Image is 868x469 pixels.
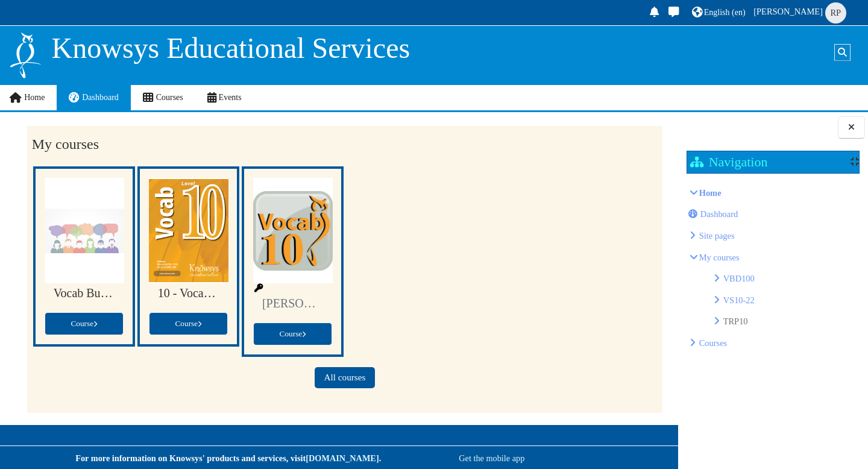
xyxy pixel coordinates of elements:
a: Vocab Builder Discussion Forum [54,286,115,300]
a: Courses [131,85,195,110]
i: Self enrolment [253,284,264,292]
a: [PERSON_NAME] - Level 10 Online Vocab [262,297,323,310]
span: Course [280,329,306,338]
a: Get the mobile app [459,453,524,463]
a: Course [149,312,228,335]
a: Course [253,323,332,345]
i: Toggle messaging drawer [667,7,681,17]
a: 10 - Vocab Standard [158,286,219,300]
strong: For more information on Knowsys' products and services, visit . [75,453,381,463]
img: Logo [8,31,42,80]
span: Course [175,319,201,328]
a: TRP10 [723,316,748,326]
a: English ‎(en)‎ [690,4,747,22]
li: Home [690,184,857,351]
div: Show / hide the block [851,157,859,166]
li: My courses [690,249,857,330]
span: Course [71,319,97,328]
a: Home [699,188,722,198]
li: TRP10 [714,313,857,330]
h2: Navigation [690,154,768,169]
li: VS10-22 [714,292,857,309]
a: [DOMAIN_NAME] [306,453,379,463]
li: Knowsys Educational Services LLC [690,227,857,244]
a: VS10-22 [723,295,755,305]
span: Dashboard [82,93,119,102]
a: User menu [752,1,850,24]
a: Toggle messaging drawer There are 0 unread conversations [665,4,684,22]
p: Knowsys Educational Services [52,31,410,66]
li: Dashboard [690,206,857,222]
a: Events [195,85,254,110]
nav: Site links [8,85,253,110]
a: All courses [315,367,374,388]
span: Dashboard [700,209,738,219]
span: Home [24,93,45,102]
a: Course [45,312,124,335]
a: Dashboard [57,85,130,110]
span: Robin Parrish [825,2,846,24]
a: Courses [699,338,728,348]
li: Courses [690,335,857,351]
span: Courses [156,93,183,102]
a: VBD100 [723,274,755,283]
span: Events [219,93,242,102]
span: English ‎(en)‎ [704,8,746,17]
a: My courses [699,253,740,262]
div: Show notification window with no new notifications [646,4,663,22]
span: [PERSON_NAME] [753,7,823,16]
section: Blocks [682,146,864,376]
li: VBD100 [714,270,857,287]
h2: My courses [32,136,658,153]
span: Knowsys Educational Services LLC [699,231,735,241]
a: Dashboard [688,209,738,219]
